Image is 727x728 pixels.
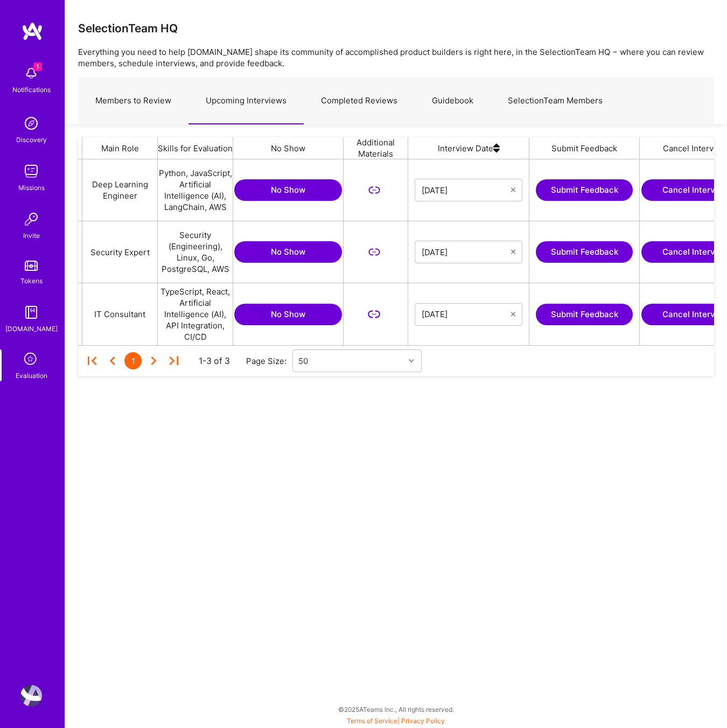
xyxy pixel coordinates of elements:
[234,179,342,201] button: No Show
[78,46,714,69] p: Everything you need to help [DOMAIN_NAME] shape its community of accomplished product builders is...
[368,246,380,258] i: icon LinkSecondary
[158,283,233,345] div: TypeScript, React, Artificial Intelligence (AI), API Integration, CI/CD
[12,84,51,95] div: Notifications
[422,185,511,195] input: Select Date...
[16,134,47,145] div: Discovery
[20,160,42,182] img: teamwork
[5,323,58,334] div: [DOMAIN_NAME]
[23,230,40,241] div: Invite
[344,137,408,159] div: Additional Materials
[368,308,380,320] i: icon LinkSecondary
[233,137,344,159] div: No Show
[401,717,445,725] a: Privacy Policy
[246,355,292,367] div: Page Size:
[21,349,41,370] i: icon SelectionTeam
[82,221,158,283] div: Security Expert
[20,208,42,230] img: Invite
[536,179,633,201] button: Submit Feedback
[536,304,633,325] button: Submit Feedback
[18,685,45,706] a: User Avatar
[78,22,178,35] h3: SelectionTeam HQ
[347,717,445,725] span: |
[422,247,511,257] input: Select Date...
[20,685,42,706] img: User Avatar
[158,137,233,159] div: Skills for Evaluation
[415,78,491,124] a: Guidebook
[199,355,230,367] div: 1-3 of 3
[25,261,38,271] img: tokens
[124,352,142,369] div: 1
[347,717,397,725] a: Terms of Service
[158,159,233,221] div: Python, JavaScript, Artificial Intelligence (AI), LangChain, AWS
[529,137,640,159] div: Submit Feedback
[304,78,415,124] a: Completed Reviews
[493,137,500,159] img: sort
[158,221,233,283] div: Security (Engineering), Linux, Go, PostgreSQL, AWS
[82,159,158,221] div: Deep Learning Engineer
[20,113,42,134] img: discovery
[20,275,43,286] div: Tokens
[188,78,304,124] a: Upcoming Interviews
[82,283,158,345] div: IT Consultant
[33,62,42,71] span: 1
[82,137,158,159] div: Main Role
[536,241,633,263] button: Submit Feedback
[20,62,42,84] img: bell
[65,696,727,723] div: © 2025 ATeams Inc., All rights reserved.
[409,358,414,363] i: icon Chevron
[368,184,380,197] i: icon LinkSecondary
[422,309,511,320] input: Select Date...
[22,22,43,41] img: logo
[408,137,529,159] div: Interview Date
[18,182,45,193] div: Missions
[298,355,308,367] div: 50
[78,78,188,124] a: Members to Review
[16,370,47,381] div: Evaluation
[234,241,342,263] button: No Show
[20,302,42,323] img: guide book
[491,78,620,124] a: SelectionTeam Members
[234,304,342,325] button: No Show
